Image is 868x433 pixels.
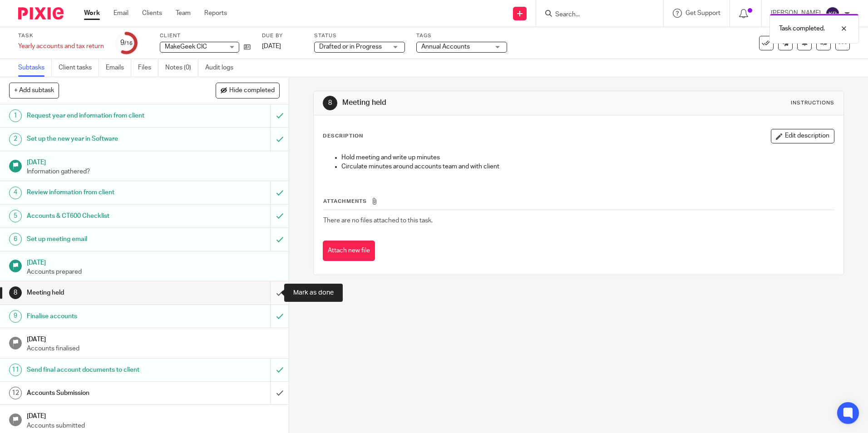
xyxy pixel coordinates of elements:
[18,32,104,39] label: Task
[106,59,131,77] a: Emails
[341,153,833,162] p: Hold meeting and write up minutes
[113,9,128,18] a: Email
[319,44,382,50] span: Drafted or in Progress
[9,233,22,246] div: 6
[27,186,183,199] h1: Review information from client
[323,241,375,261] button: Attach new file
[9,187,22,199] div: 4
[229,87,275,94] span: Hide completed
[9,83,59,98] button: + Add subtask
[27,256,280,267] h1: [DATE]
[9,210,22,222] div: 5
[84,9,100,18] a: Work
[323,133,363,140] p: Description
[142,9,162,18] a: Clients
[59,59,99,77] a: Client tasks
[779,24,825,33] p: Task completed.
[342,98,598,108] h1: Meeting held
[138,59,158,77] a: Files
[216,83,280,98] button: Hide completed
[416,32,507,39] label: Tags
[27,232,183,246] h1: Set up meeting email
[262,32,303,39] label: Due by
[323,199,367,204] span: Attachments
[27,363,183,377] h1: Send final account documents to client
[825,6,840,21] img: svg%3E
[9,286,22,299] div: 8
[27,156,280,167] h1: [DATE]
[27,344,280,353] p: Accounts finalised
[323,217,433,224] span: There are no files attached to this task.
[771,129,834,143] button: Edit description
[27,109,183,123] h1: Request year end information from client
[27,167,280,176] p: Information gathered?
[27,310,183,323] h1: Finalise accounts
[120,38,133,48] div: 9
[314,32,405,39] label: Status
[165,44,207,50] span: MakeGeek CIC
[27,267,280,276] p: Accounts prepared
[9,109,22,122] div: 1
[27,421,280,430] p: Accounts submitted
[18,42,104,51] div: Yearly accounts and tax return
[9,364,22,376] div: 11
[27,409,280,421] h1: [DATE]
[160,32,251,39] label: Client
[18,7,64,20] img: Pixie
[9,387,22,399] div: 12
[204,9,227,18] a: Reports
[9,133,22,146] div: 2
[18,59,52,77] a: Subtasks
[9,310,22,323] div: 9
[165,59,198,77] a: Notes (0)
[124,41,133,46] small: /16
[421,44,470,50] span: Annual Accounts
[791,99,834,107] div: Instructions
[205,59,240,77] a: Audit logs
[323,96,337,110] div: 8
[27,386,183,400] h1: Accounts Submission
[262,43,281,49] span: [DATE]
[176,9,191,18] a: Team
[27,132,183,146] h1: Set up the new year in Software
[27,333,280,344] h1: [DATE]
[27,209,183,223] h1: Accounts & CT600 Checklist
[27,286,183,300] h1: Meeting held
[341,162,833,171] p: Circulate minutes around accounts team and with client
